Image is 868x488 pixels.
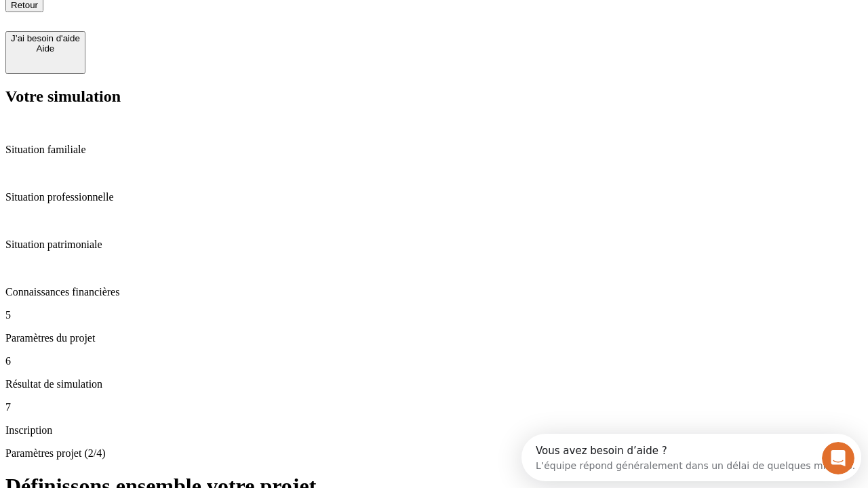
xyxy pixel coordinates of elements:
div: J’ai besoin d'aide [11,33,80,43]
p: Situation patrimoniale [5,239,863,251]
iframe: Intercom live chat discovery launcher [521,434,861,481]
p: Paramètres projet (2/4) [5,447,863,460]
div: Ouvrir le Messenger Intercom [5,5,374,43]
p: Paramètres du projet [5,332,863,344]
div: L’équipe répond généralement dans un délai de quelques minutes. [14,22,334,37]
button: J’ai besoin d'aideAide [5,31,85,74]
iframe: Intercom live chat [822,442,854,474]
p: 5 [5,309,863,321]
p: 7 [5,401,863,413]
p: 6 [5,355,863,367]
div: Vous avez besoin d’aide ? [14,12,334,22]
div: Aide [11,43,80,54]
p: Situation professionnelle [5,191,863,203]
p: Inscription [5,424,863,436]
h2: Votre simulation [5,87,863,106]
p: Résultat de simulation [5,378,863,390]
p: Situation familiale [5,144,863,156]
p: Connaissances financières [5,286,863,298]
